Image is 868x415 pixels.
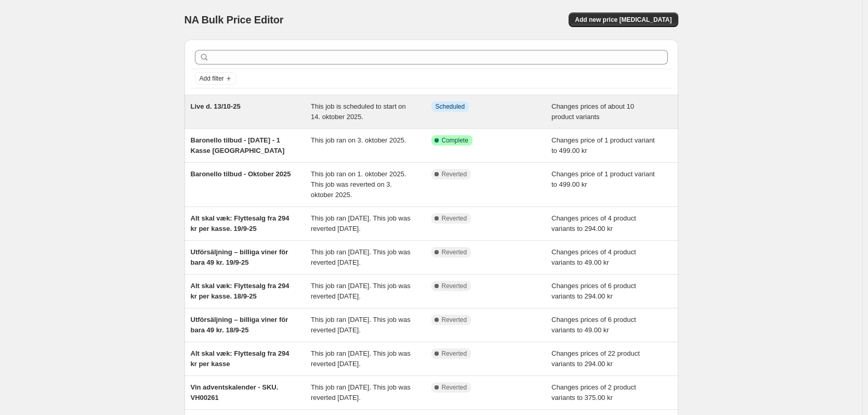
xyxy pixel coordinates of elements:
span: This job ran [DATE]. This job was reverted [DATE]. [311,316,411,334]
span: This job ran [DATE]. This job was reverted [DATE]. [311,248,411,266]
span: Live d. 13/10-25 [191,102,241,110]
span: Scheduled [436,102,465,111]
span: This job ran on 3. oktober 2025. [311,136,406,144]
span: Reverted [442,282,467,290]
span: Utförsäljning – billiga viner för bara 49 kr. 19/9-25 [191,248,288,266]
span: NA Bulk Price Editor [185,14,284,25]
span: This job ran [DATE]. This job was reverted [DATE]. [311,349,411,368]
span: Baronello tilbud - [DATE] - 1 Kasse [GEOGRAPHIC_DATA] [191,136,285,154]
span: Add filter [200,74,224,83]
span: Add new price [MEDICAL_DATA] [575,16,672,24]
span: Alt skal væk: Flyttesalg fra 294 kr per kasse [191,349,290,368]
span: Alt skal væk: Flyttesalg fra 294 kr per kasse. 18/9-25 [191,282,290,300]
span: This job ran on 1. oktober 2025. This job was reverted on 3. oktober 2025. [311,170,406,199]
span: This job ran [DATE]. This job was reverted [DATE]. [311,383,411,401]
span: Reverted [442,170,467,178]
button: Add new price [MEDICAL_DATA] [569,12,678,27]
span: Changes price of 1 product variant to 499.00 kr [551,136,655,154]
span: Alt skal væk: Flyttesalg fra 294 kr per kasse. 19/9-25 [191,214,290,232]
span: Changes prices of about 10 product variants [551,102,634,121]
span: Reverted [442,349,467,358]
span: Complete [442,136,468,145]
span: This job ran [DATE]. This job was reverted [DATE]. [311,214,411,232]
span: This job ran [DATE]. This job was reverted [DATE]. [311,282,411,300]
span: Changes prices of 4 product variants to 294.00 kr [551,214,636,232]
span: Utförsäljning – billiga viner för bara 49 kr. 18/9-25 [191,316,288,334]
span: Changes prices of 4 product variants to 49.00 kr [551,248,636,266]
span: Baronello tilbud - Oktober 2025 [191,170,291,178]
span: Reverted [442,383,467,392]
span: Changes price of 1 product variant to 499.00 kr [551,170,655,188]
span: Changes prices of 22 product variants to 294.00 kr [551,349,640,368]
button: Add filter [195,72,236,85]
span: Reverted [442,248,467,256]
span: Reverted [442,316,467,324]
span: Changes prices of 2 product variants to 375.00 kr [551,383,636,401]
span: Vin adventskalender - SKU. VH00261 [191,383,279,401]
span: Reverted [442,214,467,223]
span: Changes prices of 6 product variants to 294.00 kr [551,282,636,300]
span: Changes prices of 6 product variants to 49.00 kr [551,316,636,334]
span: This job is scheduled to start on 14. oktober 2025. [311,102,406,121]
